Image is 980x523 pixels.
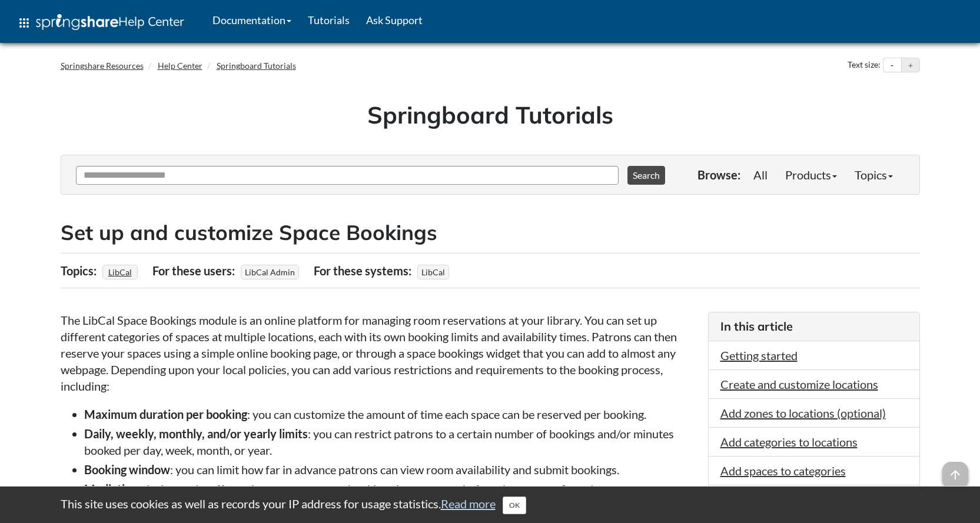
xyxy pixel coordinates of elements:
[720,406,886,420] a: Add zones to locations (optional)
[720,464,846,478] a: Add spaces to categories
[720,318,908,335] h3: In this article
[107,264,134,281] a: LibCal
[942,463,968,477] a: arrow_upward
[84,461,696,478] li: : you can limit how far in advance patrons can view room availability and submit bookings.
[846,163,902,186] a: Topics
[84,482,138,496] strong: Mediation
[697,166,740,183] p: Browse:
[720,377,878,391] a: Create and customize locations
[49,495,932,514] div: This site uses cookies as well as records your IP address for usage statistics.
[61,218,920,247] h2: Set up and customize Space Bookings
[61,61,144,71] a: Springshare Resources
[118,14,184,29] span: Help Center
[627,166,665,185] button: Search
[61,312,696,394] p: The LibCal Space Bookings module is an online platform for managing room reservations at your lib...
[845,58,883,73] div: Text size:
[358,5,431,35] a: Ask Support
[883,58,901,72] button: Decrease text size
[84,406,696,422] li: : you can customize the amount of time each space can be reserved per booking.
[776,163,846,186] a: Products
[61,259,99,282] div: Topics:
[503,497,526,514] button: Close
[84,425,696,458] li: : you can restrict patrons to a certain number of bookings and/or minutes booked per day, week, m...
[84,481,696,497] li: : designated staff members must approve bookings in a category before they are confirmed.
[217,61,296,71] a: Springboard Tutorials
[441,497,496,511] a: Read more
[9,5,192,41] a: apps Help Center
[84,462,170,477] strong: Booking window
[241,265,299,279] span: LibCal Admin
[69,98,911,131] h1: Springboard Tutorials
[84,407,247,421] strong: Maximum duration per booking
[17,16,31,30] span: apps
[36,14,118,30] img: Springshare
[158,61,202,71] a: Help Center
[152,259,238,282] div: For these users:
[942,462,968,488] span: arrow_upward
[720,435,858,449] a: Add categories to locations
[84,427,308,441] strong: Daily, weekly, monthly, and/or yearly limits
[720,348,798,362] a: Getting started
[204,5,300,35] a: Documentation
[417,265,449,279] span: LibCal
[902,58,919,72] button: Increase text size
[300,5,358,35] a: Tutorials
[745,163,776,186] a: All
[314,259,414,282] div: For these systems:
